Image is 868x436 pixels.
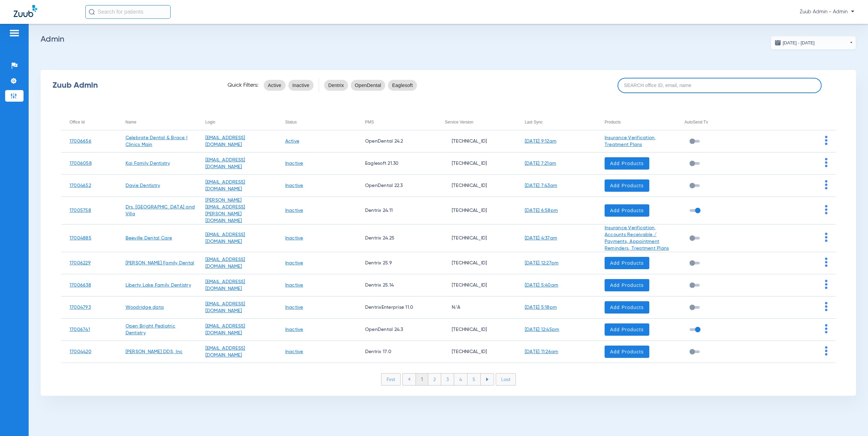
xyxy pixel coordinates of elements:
[610,348,644,355] span: Add Products
[126,118,136,126] div: Name
[70,261,91,265] a: 17006229
[416,374,428,385] li: 1
[834,403,868,436] iframe: Chat Widget
[467,374,481,385] li: 5
[357,296,436,319] td: DentrixEnterprise 11.0
[70,236,91,241] a: 17004885
[610,182,644,189] span: Add Products
[126,118,197,126] div: Name
[70,208,91,213] a: 17005758
[610,326,644,333] span: Add Products
[771,36,856,49] button: [DATE] - [DATE]
[610,260,644,266] span: Add Products
[126,161,170,166] a: Kai Family Dentistry
[365,118,436,126] div: PMS
[205,118,277,126] div: Login
[126,205,195,216] a: Drs. [GEOGRAPHIC_DATA] and Villa
[605,157,649,170] button: Add Products
[357,152,436,175] td: Eaglesoft 21.30
[525,139,556,144] a: [DATE] 9:12am
[357,224,436,252] td: Dentrix 24.25
[285,208,303,213] a: Inactive
[205,302,245,313] a: [EMAIL_ADDRESS][DOMAIN_NAME]
[825,233,827,242] img: group-dot-blue.svg
[70,305,91,310] a: 17004793
[285,261,303,265] a: Inactive
[486,378,489,381] img: arrow-right-blue.svg
[441,374,454,385] li: 3
[825,346,827,355] img: group-dot-blue.svg
[825,205,827,214] img: group-dot-blue.svg
[605,346,649,358] button: Add Products
[126,261,194,265] a: [PERSON_NAME] Family Dental
[825,280,827,289] img: group-dot-blue.svg
[525,208,558,213] a: [DATE] 6:58pm
[436,296,516,319] td: N/A
[285,349,303,354] a: Inactive
[70,118,117,126] div: Office Id
[605,323,649,336] button: Add Products
[436,274,516,296] td: [TECHNICAL_ID]
[355,82,381,89] span: OpenDental
[357,197,436,224] td: Dentrix 24.11
[228,82,259,89] span: Quick Filters:
[605,118,621,126] div: Products
[70,349,91,354] a: 17004420
[70,327,90,332] a: 17006741
[126,135,188,147] a: Celebrate Dental & Brace | Clinics Main
[285,327,303,332] a: Inactive
[205,158,245,169] a: [EMAIL_ADDRESS][DOMAIN_NAME]
[684,118,708,126] div: AutoSend Tx
[825,302,827,311] img: group-dot-blue.svg
[126,305,164,310] a: Woodridge data
[14,5,37,17] img: Zuub Logo
[70,183,91,188] a: 17004652
[205,257,245,269] a: [EMAIL_ADDRESS][DOMAIN_NAME]
[205,324,245,335] a: [EMAIL_ADDRESS][DOMAIN_NAME]
[357,341,436,363] td: Dentrix 17.0
[285,183,303,188] a: Inactive
[800,9,854,15] span: Zuub Admin - Admin
[454,374,467,385] li: 4
[205,180,245,191] a: [EMAIL_ADDRESS][DOMAIN_NAME]
[525,349,559,354] a: [DATE] 11:26am
[357,319,436,341] td: OpenDental 24.3
[41,36,856,43] h2: Admin
[605,279,649,291] button: Add Products
[381,373,401,386] li: First
[605,257,649,269] button: Add Products
[436,152,516,175] td: [TECHNICAL_ID]
[605,301,649,314] button: Add Products
[436,130,516,152] td: [TECHNICAL_ID]
[205,232,245,244] a: [EMAIL_ADDRESS][DOMAIN_NAME]
[525,261,559,265] a: [DATE] 12:27pm
[525,118,543,126] div: Last Sync
[436,252,516,274] td: [TECHNICAL_ID]
[365,118,374,126] div: PMS
[436,224,516,252] td: [TECHNICAL_ID]
[525,161,556,166] a: [DATE] 7:21am
[525,118,596,126] div: Last Sync
[205,198,245,223] a: [PERSON_NAME][EMAIL_ADDRESS][PERSON_NAME][DOMAIN_NAME]
[525,327,560,332] a: [DATE] 12:45pm
[428,374,441,385] li: 2
[85,5,171,19] input: Search for patients
[126,236,172,241] a: Beeville Dental Care
[408,377,410,381] img: arrow-left-blue.svg
[285,283,303,288] a: Inactive
[610,304,644,311] span: Add Products
[268,82,281,89] span: Active
[70,161,92,166] a: 17006058
[525,305,557,310] a: [DATE] 5:18pm
[205,118,215,126] div: Login
[525,283,558,288] a: [DATE] 5:40am
[496,373,516,386] li: Last
[70,283,91,288] a: 17006638
[264,78,314,92] mat-chip-listbox: status-filters
[324,78,417,92] mat-chip-listbox: pms-filters
[610,207,644,214] span: Add Products
[825,324,827,333] img: group-dot-blue.svg
[285,118,297,126] div: Status
[126,324,175,335] a: Open Bright Pediatric Dentistry
[610,282,644,289] span: Add Products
